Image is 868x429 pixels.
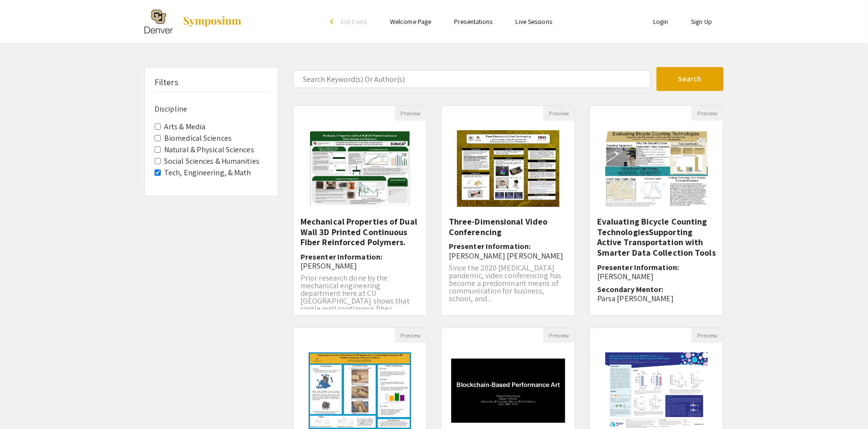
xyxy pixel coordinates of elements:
img: <p><span style="color: black;">Evaluating Bicycle Counting Technologies</span></p><p><span style=... [596,121,717,216]
a: Login [653,17,668,26]
span: Secondary Mentor: [597,284,664,294]
p: Prior research done by the mechanical engineering department here at CU [GEOGRAPHIC_DATA] shows t... [300,274,419,320]
label: Tech, Engineering, & Math [164,167,251,179]
h5: Mechanical Properties of Dual Wall 3D Printed Continuous Fiber Reinforced Polymers. [300,216,419,248]
img: Symposium by ForagerOne [182,16,242,27]
div: Open Presentation <p><span style="color: black;">Evaluating Bicycle Counting Technologies</span><... [590,105,723,316]
img: <p>Mechanical Properties of Dual Wall 3D Printed Continuous Fiber Reinforced Polymers.</p> [300,121,419,216]
h5: Evaluating Bicycle Counting TechnologiesSupporting Active Transportation with Smarter Data Collec... [597,216,716,258]
h5: Three-Dimensional Video Conferencing [449,216,568,237]
label: Social Sciences & Humanities [164,156,259,167]
div: Open Presentation <p>Mechanical Properties of Dual Wall 3D Printed Continuous Fiber Reinforced Po... [293,105,427,316]
h6: Presenter Information: [449,242,568,260]
span: Exit Event [341,17,367,26]
a: Presentations [454,17,492,26]
p: Parsa [PERSON_NAME] [597,294,716,303]
a: Welcome Page [390,17,431,26]
button: Preview [691,328,723,343]
img: The 2025 Research and Creative Activities Symposium (RaCAS) [145,10,173,34]
h6: Presenter Information: [300,252,419,271]
h6: Presenter Information: [597,263,716,281]
label: Natural & Physical Sciences [164,144,254,156]
button: Preview [395,328,426,343]
a: Live Sessions [516,17,552,26]
a: Sign Up [691,17,712,26]
input: Search Keyword(s) Or Author(s) [293,70,651,88]
button: Search [657,67,723,91]
button: Preview [543,328,575,343]
button: Preview [691,106,723,121]
div: arrow_back_ios [330,19,336,24]
h5: Filters [155,77,178,88]
button: Preview [543,106,575,121]
iframe: Chat [7,386,41,422]
span: [PERSON_NAME] [597,271,654,282]
span: [PERSON_NAME] [PERSON_NAME] [449,251,564,261]
img: <p>Three-Dimensional Video Conferencing</p> [447,121,568,216]
button: Preview [395,106,426,121]
span: [PERSON_NAME] [300,261,357,271]
div: Open Presentation <p>Three-Dimensional Video Conferencing</p> [441,105,575,316]
a: The 2025 Research and Creative Activities Symposium (RaCAS) [145,10,242,34]
label: Arts & Media [164,121,205,133]
p: Since the 2020 [MEDICAL_DATA] pandemic, video conferencing has become a predominant means of comm... [449,264,568,303]
h6: Discipline [155,104,268,113]
label: Biomedical Sciences [164,133,232,144]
